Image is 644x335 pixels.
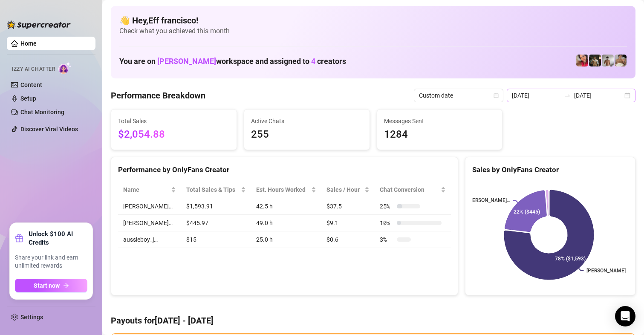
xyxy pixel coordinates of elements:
[111,90,205,101] h4: Performance Breakdown
[118,215,181,231] td: [PERSON_NAME]…
[123,185,169,194] span: Name
[15,279,87,292] button: Start nowarrow-right
[380,202,393,211] span: 25 %
[181,198,251,215] td: $1,593.91
[564,92,571,99] span: to
[589,55,601,66] img: Tony
[29,230,87,247] strong: Unlock $100 AI Credits
[251,116,363,126] span: Active Chats
[321,182,375,198] th: Sales / Hour
[20,95,36,102] a: Setup
[181,231,251,248] td: $15
[321,215,375,231] td: $9.1
[20,126,78,133] a: Discover Viral Videos
[181,215,251,231] td: $445.97
[58,62,72,74] img: AI Chatter
[251,215,321,231] td: 49.0 h
[311,57,315,66] span: 4
[380,185,439,194] span: Chat Conversion
[384,116,496,126] span: Messages Sent
[15,234,23,243] span: gift
[186,185,239,194] span: Total Sales & Tips
[615,55,627,66] img: Aussieboy_jfree
[111,315,635,326] h4: Payouts for [DATE] - [DATE]
[118,164,451,176] div: Performance by OnlyFans Creator
[419,89,498,102] span: Custom date
[20,40,37,47] a: Home
[118,231,181,248] td: aussieboy_j…
[586,268,629,274] text: [PERSON_NAME]…
[119,14,627,26] h4: 👋 Hey, Eff francisco !
[34,282,60,289] span: Start now
[384,127,496,143] span: 1284
[157,57,216,66] span: [PERSON_NAME]
[380,235,393,244] span: 3 %
[321,231,375,248] td: $0.6
[256,185,309,194] div: Est. Hours Worked
[321,198,375,215] td: $37.5
[20,109,64,116] a: Chat Monitoring
[375,182,451,198] th: Chat Conversion
[15,254,87,270] span: Share your link and earn unlimited rewards
[615,306,635,326] div: Open Intercom Messenger
[7,20,71,29] img: logo-BBDzfeDw.svg
[602,55,614,66] img: aussieboy_j
[20,81,42,88] a: Content
[119,26,627,36] span: Check what you achieved this month
[251,198,321,215] td: 42.5 h
[20,314,43,321] a: Settings
[118,182,181,198] th: Name
[564,92,571,99] span: swap-right
[472,164,628,176] div: Sales by OnlyFans Creator
[181,182,251,198] th: Total Sales & Tips
[494,93,499,98] span: calendar
[574,91,623,100] input: End date
[251,231,321,248] td: 25.0 h
[118,198,181,215] td: [PERSON_NAME]…
[512,91,560,100] input: Start date
[468,198,511,204] text: [PERSON_NAME]…
[118,127,230,143] span: $2,054.88
[251,127,363,143] span: 255
[63,283,69,289] span: arrow-right
[119,57,346,66] h1: You are on workspace and assigned to creators
[380,218,393,228] span: 10 %
[12,65,55,73] span: Izzy AI Chatter
[576,55,588,66] img: Vanessa
[326,185,363,194] span: Sales / Hour
[118,116,230,126] span: Total Sales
